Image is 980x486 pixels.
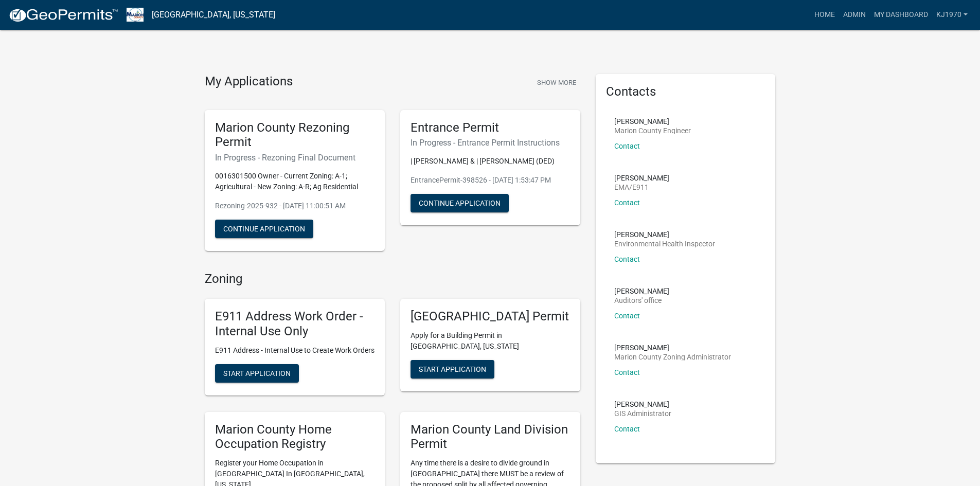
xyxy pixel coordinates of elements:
a: Home [810,5,839,25]
a: My Dashboard [870,5,932,25]
p: Marion County Zoning Administrator [614,353,731,361]
button: Start Application [411,360,494,379]
h6: In Progress - Entrance Permit Instructions [411,138,570,148]
span: Start Application [223,369,291,377]
p: [PERSON_NAME] [614,287,669,295]
p: [PERSON_NAME] [614,344,731,351]
a: Admin [839,5,870,25]
span: Start Application [419,365,486,373]
p: EMA/E911 [614,184,669,191]
p: GIS Administrator [614,410,671,417]
h4: Zoning [205,272,580,286]
h4: My Applications [205,74,293,89]
a: Contact [614,368,640,376]
a: Contact [614,142,640,150]
p: 0016301500 Owner - Current Zoning: A-1; Agricultural - New Zoning: A-R; Ag Residential [215,171,375,192]
h6: In Progress - Rezoning Final Document [215,153,375,163]
a: Contact [614,425,640,433]
p: | [PERSON_NAME] & | [PERSON_NAME] (DED) [411,156,570,167]
a: kj1970 [932,5,972,25]
img: Marion County, Iowa [127,8,144,22]
p: Apply for a Building Permit in [GEOGRAPHIC_DATA], [US_STATE] [411,330,570,352]
p: EntrancePermit-398526 - [DATE] 1:53:47 PM [411,175,570,186]
h5: Entrance Permit [411,120,570,135]
p: [PERSON_NAME] [614,118,691,125]
p: Marion County Engineer [614,127,691,134]
h5: E911 Address Work Order - Internal Use Only [215,309,375,339]
button: Start Application [215,364,299,383]
a: [GEOGRAPHIC_DATA], [US_STATE] [152,6,275,24]
button: Show More [533,74,580,91]
p: [PERSON_NAME] [614,401,671,408]
h5: Marion County Home Occupation Registry [215,422,375,452]
p: Auditors' office [614,297,669,304]
h5: [GEOGRAPHIC_DATA] Permit [411,309,570,324]
p: Rezoning-2025-932 - [DATE] 11:00:51 AM [215,201,375,211]
p: Environmental Health Inspector [614,240,715,247]
h5: Contacts [606,84,765,99]
button: Continue Application [411,194,509,212]
a: Contact [614,255,640,263]
p: [PERSON_NAME] [614,174,669,182]
h5: Marion County Rezoning Permit [215,120,375,150]
a: Contact [614,312,640,320]
p: [PERSON_NAME] [614,231,715,238]
p: E911 Address - Internal Use to Create Work Orders [215,345,375,356]
h5: Marion County Land Division Permit [411,422,570,452]
button: Continue Application [215,220,313,238]
a: Contact [614,199,640,207]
